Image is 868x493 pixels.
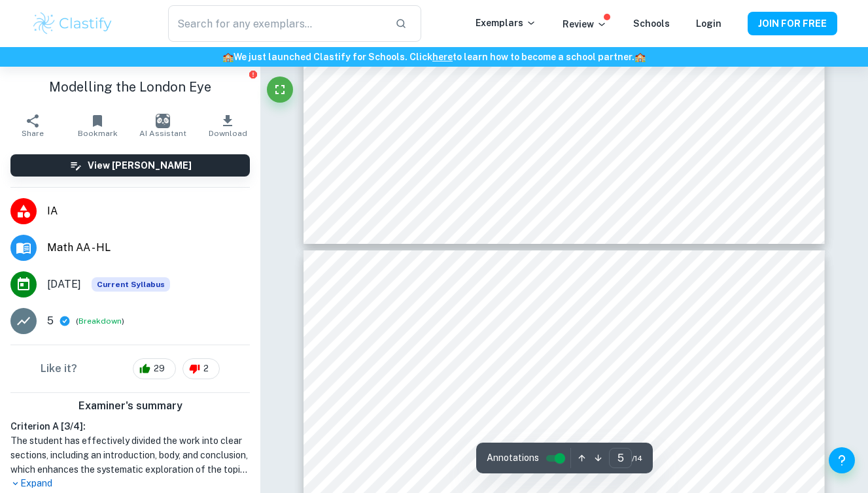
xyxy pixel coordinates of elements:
span: AI Assistant [139,129,186,138]
button: Breakdown [78,315,122,327]
button: AI Assistant [130,107,196,144]
button: JOIN FOR FREE [748,12,837,35]
button: Bookmark [65,107,131,144]
button: View [PERSON_NAME] [10,154,250,177]
p: Exemplars [476,16,536,30]
h1: The student has effectively divided the work into clear sections, including an introduction, body... [10,433,250,477]
span: IA [47,203,250,219]
span: Annotations [487,451,539,465]
img: Clastify logo [31,10,114,37]
span: Bookmark [78,129,118,138]
span: 2 [196,362,216,375]
input: Search for any exemplars... [168,5,384,42]
p: Review [563,17,607,31]
button: Download [196,107,261,144]
span: 29 [147,362,172,375]
span: Download [209,129,247,138]
p: 5 [47,313,54,329]
p: Expand [10,477,250,490]
h6: View [PERSON_NAME] [88,158,192,173]
h6: We just launched Clastify for Schools. Click to learn how to become a school partner. [3,50,865,64]
span: Share [22,129,44,138]
button: Report issue [248,69,258,79]
a: Schools [633,18,670,29]
a: Login [696,18,721,29]
span: ( ) [76,315,124,328]
span: / 14 [632,452,642,464]
img: AI Assistant [156,114,170,128]
button: Fullscreen [267,76,293,103]
div: This exemplar is based on the current syllabus. Feel free to refer to it for inspiration/ideas wh... [92,277,170,292]
h1: Modelling the London Eye [10,77,250,97]
span: 🏫 [634,52,646,62]
div: 29 [133,358,176,379]
div: 2 [182,358,220,379]
a: here [432,52,453,62]
h6: Examiner's summary [5,398,255,414]
span: Current Syllabus [92,277,170,292]
h6: Criterion A [ 3 / 4 ]: [10,419,250,433]
h6: Like it? [41,361,77,377]
span: [DATE] [47,277,81,292]
span: 🏫 [222,52,234,62]
span: Math AA - HL [47,240,250,256]
button: Help and Feedback [829,447,855,473]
